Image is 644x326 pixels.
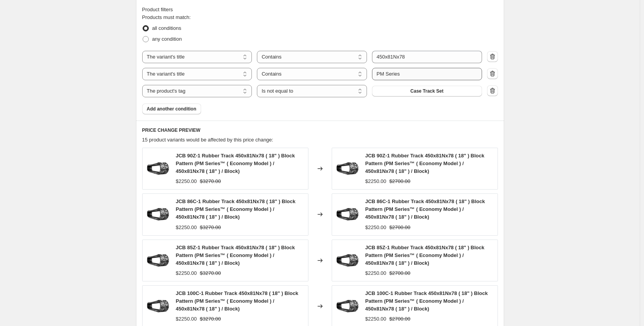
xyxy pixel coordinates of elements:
[200,269,221,277] strike: $3270.00
[200,224,221,231] strike: $3270.00
[146,295,170,318] img: jcb-rubber-track-jcb-100c-1-rubber-track-450x81nx78-18-block-pattern-45079790846268_80x.jpg
[176,269,197,277] div: $2250.00
[176,290,298,312] span: JCB 100C-1 Rubber Track 450x81Nx78 ( 18" ) Block Pattern (PM Series™ ( Economy Model ) / 450x81Nx...
[152,36,182,42] span: any condition
[365,290,488,312] span: JCB 100C-1 Rubber Track 450x81Nx78 ( 18" ) Block Pattern (PM Series™ ( Economy Model ) / 450x81Nx...
[389,224,410,231] strike: $2700.00
[142,137,274,143] span: 15 product variants would be affected by this price change:
[410,88,443,94] span: Case Track Set
[389,178,410,185] strike: $2700.00
[200,178,221,185] strike: $3270.00
[365,198,485,220] span: JCB 86C-1 Rubber Track 450x81Nx78 ( 18" ) Block Pattern (PM Series™ ( Economy Model ) / 450x81Nx7...
[365,153,484,174] span: JCB 90Z-1 Rubber Track 450x81Nx78 ( 18" ) Block Pattern (PM Series™ ( Economy Model ) / 450x81Nx7...
[336,203,359,226] img: jcb-rubber-track-jcb-86c-1-rubber-track-450x81nx78-18-block-pattern-45079626875196_80x.jpg
[146,249,170,272] img: jcb-rubber-track-jcb-85z-1-rubber-track-450x81nx78-18-block-pattern-45077828469052_80x.jpg
[365,178,386,185] div: $2250.00
[142,6,498,14] div: Product filters
[336,295,359,318] img: jcb-rubber-track-jcb-100c-1-rubber-track-450x81nx78-18-block-pattern-45079790846268_80x.jpg
[176,178,197,185] div: $2250.00
[365,315,386,323] div: $2250.00
[147,106,196,112] span: Add another condition
[372,86,482,97] button: Case Track Set
[176,153,295,174] span: JCB 90Z-1 Rubber Track 450x81Nx78 ( 18" ) Block Pattern (PM Series™ ( Economy Model ) / 450x81Nx7...
[176,245,295,266] span: JCB 85Z-1 Rubber Track 450x81Nx78 ( 18" ) Block Pattern (PM Series™ ( Economy Model ) / 450x81Nx7...
[146,203,170,226] img: jcb-rubber-track-jcb-86c-1-rubber-track-450x81nx78-18-block-pattern-45079626875196_80x.jpg
[152,25,181,31] span: all conditions
[336,249,359,272] img: jcb-rubber-track-jcb-85z-1-rubber-track-450x81nx78-18-block-pattern-45077828469052_80x.jpg
[389,315,410,323] strike: $2700.00
[176,198,296,220] span: JCB 86C-1 Rubber Track 450x81Nx78 ( 18" ) Block Pattern (PM Series™ ( Economy Model ) / 450x81Nx7...
[365,269,386,277] div: $2250.00
[176,224,197,231] div: $2250.00
[336,157,359,180] img: jcb-rubber-track-jcb-90z-1-rubber-track-450x81nx78-18-block-pattern-45079599743292_80x.jpg
[146,157,170,180] img: jcb-rubber-track-jcb-90z-1-rubber-track-450x81nx78-18-block-pattern-45079599743292_80x.jpg
[142,127,498,133] h6: PRICE CHANGE PREVIEW
[389,269,410,277] strike: $2700.00
[365,245,484,266] span: JCB 85Z-1 Rubber Track 450x81Nx78 ( 18" ) Block Pattern (PM Series™ ( Economy Model ) / 450x81Nx7...
[200,315,221,323] strike: $3270.00
[142,103,201,114] button: Add another condition
[142,14,191,20] span: Products must match:
[176,315,197,323] div: $2250.00
[365,224,386,231] div: $2250.00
